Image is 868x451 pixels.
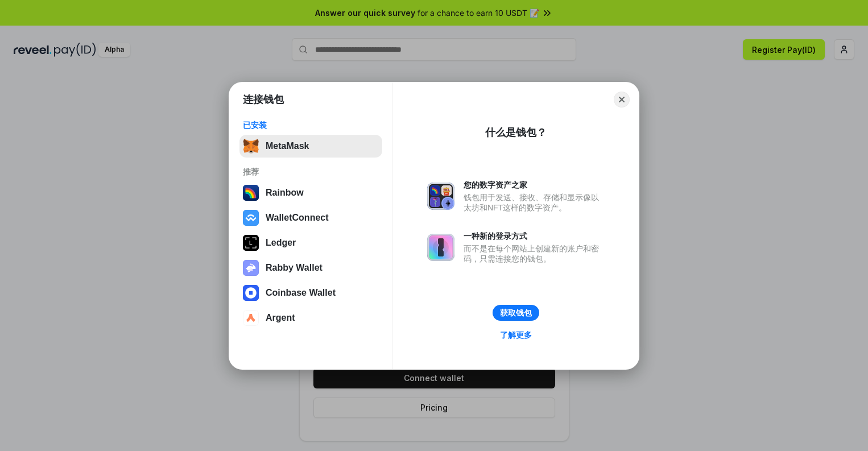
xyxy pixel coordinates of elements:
button: Close [614,92,630,107]
div: 而不是在每个网站上创建新的账户和密码，只需连接您的钱包。 [464,243,605,264]
img: svg+xml,%3Csvg%20width%3D%22120%22%20height%3D%22120%22%20viewBox%3D%220%200%20120%20120%22%20fil... [243,185,259,201]
button: Rainbow [239,181,382,204]
div: 已安装 [243,120,379,130]
img: svg+xml,%3Csvg%20width%3D%2228%22%20height%3D%2228%22%20viewBox%3D%220%200%2028%2028%22%20fill%3D... [243,310,259,326]
div: 您的数字资产之家 [464,180,605,190]
div: Rainbow [266,188,304,198]
div: MetaMask [266,141,309,151]
div: 一种新的登录方式 [464,231,605,241]
button: Coinbase Wallet [239,282,382,304]
img: svg+xml,%3Csvg%20xmlns%3D%22http%3A%2F%2Fwww.w3.org%2F2000%2Fsvg%22%20width%3D%2228%22%20height%3... [243,235,259,251]
div: 获取钱包 [500,308,532,318]
h1: 连接钱包 [243,93,284,106]
div: 推荐 [243,167,379,177]
img: svg+xml,%3Csvg%20xmlns%3D%22http%3A%2F%2Fwww.w3.org%2F2000%2Fsvg%22%20fill%3D%22none%22%20viewBox... [427,234,454,261]
div: 什么是钱包？ [485,126,547,139]
img: svg+xml,%3Csvg%20fill%3D%22none%22%20height%3D%2233%22%20viewBox%3D%220%200%2035%2033%22%20width%... [243,138,259,154]
div: 了解更多 [500,330,532,340]
img: svg+xml,%3Csvg%20width%3D%2228%22%20height%3D%2228%22%20viewBox%3D%220%200%2028%2028%22%20fill%3D... [243,210,259,226]
button: MetaMask [239,135,382,158]
a: 了解更多 [493,328,539,342]
button: WalletConnect [239,206,382,229]
button: 获取钱包 [493,305,539,321]
button: Argent [239,307,382,329]
img: svg+xml,%3Csvg%20width%3D%2228%22%20height%3D%2228%22%20viewBox%3D%220%200%2028%2028%22%20fill%3D... [243,285,259,301]
img: svg+xml,%3Csvg%20xmlns%3D%22http%3A%2F%2Fwww.w3.org%2F2000%2Fsvg%22%20fill%3D%22none%22%20viewBox... [427,183,454,210]
div: Ledger [266,238,296,248]
div: 钱包用于发送、接收、存储和显示像以太坊和NFT这样的数字资产。 [464,192,605,213]
div: Coinbase Wallet [266,288,336,298]
div: Rabby Wallet [266,263,323,273]
div: WalletConnect [266,213,329,223]
button: Ledger [239,231,382,254]
button: Rabby Wallet [239,256,382,279]
div: Argent [266,313,295,323]
img: svg+xml,%3Csvg%20xmlns%3D%22http%3A%2F%2Fwww.w3.org%2F2000%2Fsvg%22%20fill%3D%22none%22%20viewBox... [243,260,259,276]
